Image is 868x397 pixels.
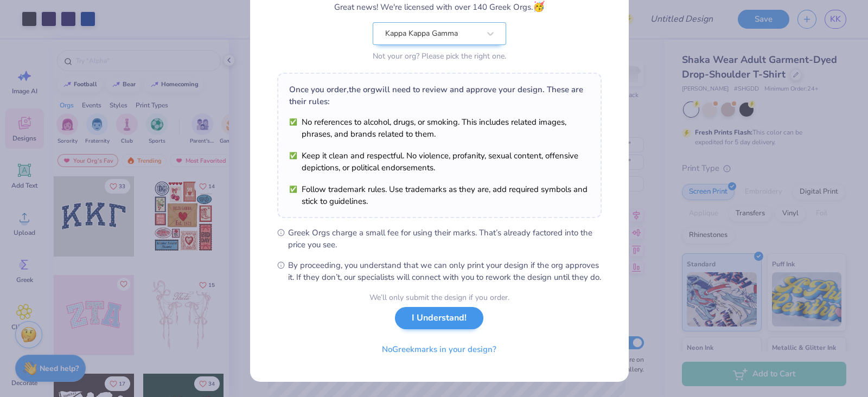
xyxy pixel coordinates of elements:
li: Follow trademark rules. Use trademarks as they are, add required symbols and stick to guidelines. [289,183,590,207]
span: By proceeding, you understand that we can only print your design if the org approves it. If they ... [288,259,602,283]
div: Not your org? Please pick the right one. [373,50,506,62]
li: No references to alcohol, drugs, or smoking. This includes related images, phrases, and brands re... [289,116,590,140]
span: Greek Orgs charge a small fee for using their marks. That’s already factored into the price you see. [288,227,602,251]
div: Once you order, the org will need to review and approve your design. These are their rules: [289,84,590,107]
button: I Understand! [395,307,483,329]
button: NoGreekmarks in your design? [373,338,506,361]
div: We’ll only submit the design if you order. [369,292,509,303]
li: Keep it clean and respectful. No violence, profanity, sexual content, offensive depictions, or po... [289,150,590,174]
